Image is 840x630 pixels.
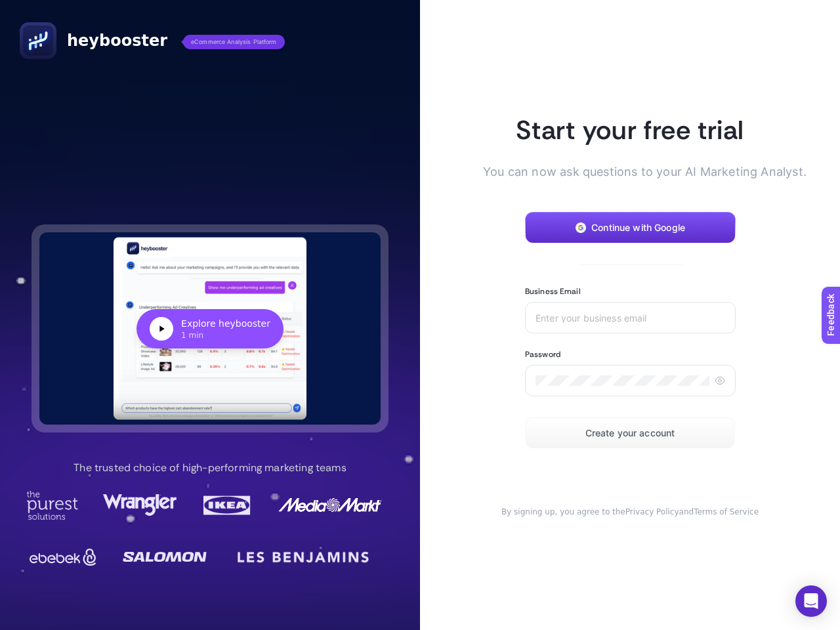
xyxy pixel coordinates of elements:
[278,491,383,520] img: MediaMarkt
[8,4,50,14] span: Feedback
[525,286,581,297] label: Business Email
[201,491,253,520] img: Ikea
[483,507,777,517] div: and
[39,232,381,425] button: Explore heybooster1 min
[73,460,346,476] p: The trusted choice of high-performing marketing teams
[123,544,207,570] img: Salomon
[230,541,377,573] img: LesBenjamin
[103,491,177,520] img: Wrangler
[591,222,685,233] span: Continue with Google
[181,317,270,330] div: Explore heybooster
[795,585,827,617] div: Open Intercom Messenger
[535,312,725,323] input: Enter your business email
[525,349,560,360] label: Password
[181,330,270,341] div: 1 min
[625,507,679,516] a: Privacy Policy
[694,507,759,516] a: Terms of Service
[20,22,285,59] a: heyboostereCommerce Analysis Platform
[525,417,735,449] button: Create your account
[183,35,285,49] span: eCommerce Analysis Platform
[26,544,100,570] img: Ebebek
[501,507,625,516] span: By signing up, you agree to the
[585,428,675,438] span: Create your account
[67,30,167,51] span: heybooster
[483,163,777,180] p: You can now ask questions to your AI Marketing Analyst.
[26,491,79,520] img: Purest
[525,212,736,243] button: Continue with Google
[483,113,777,147] h1: Start your free trial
